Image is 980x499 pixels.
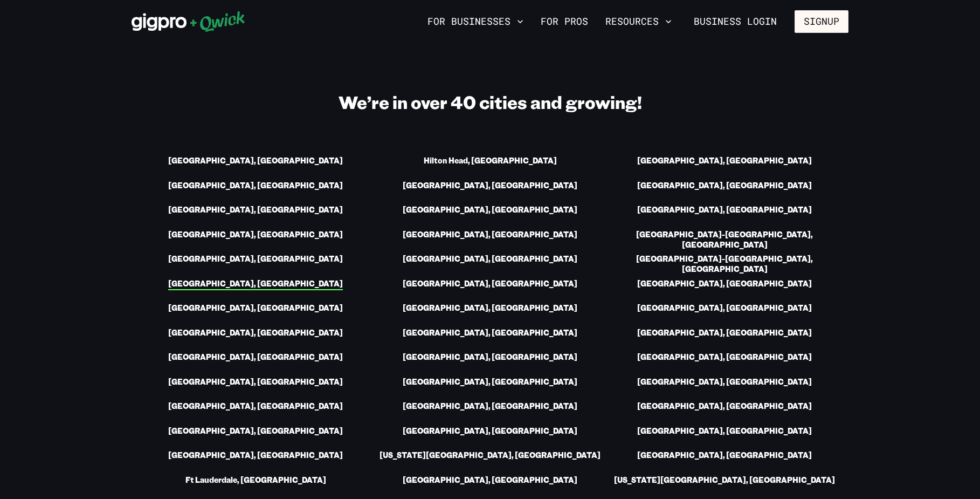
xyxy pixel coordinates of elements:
a: [GEOGRAPHIC_DATA], [GEOGRAPHIC_DATA] [403,230,577,241]
a: [GEOGRAPHIC_DATA], [GEOGRAPHIC_DATA] [403,328,577,339]
a: [GEOGRAPHIC_DATA], [GEOGRAPHIC_DATA] [403,475,577,487]
a: [GEOGRAPHIC_DATA], [GEOGRAPHIC_DATA] [168,377,343,388]
a: [GEOGRAPHIC_DATA], [GEOGRAPHIC_DATA] [168,352,343,364]
a: [GEOGRAPHIC_DATA], [GEOGRAPHIC_DATA] [637,328,812,339]
a: [GEOGRAPHIC_DATA], [GEOGRAPHIC_DATA] [168,279,343,290]
a: [US_STATE][GEOGRAPHIC_DATA], [GEOGRAPHIC_DATA] [379,450,601,462]
a: [GEOGRAPHIC_DATA], [GEOGRAPHIC_DATA] [403,181,577,192]
a: [GEOGRAPHIC_DATA], [GEOGRAPHIC_DATA] [168,401,343,413]
a: [GEOGRAPHIC_DATA], [GEOGRAPHIC_DATA] [637,426,812,438]
button: For Businesses [423,12,528,31]
button: Resources [601,12,676,31]
a: [GEOGRAPHIC_DATA], [GEOGRAPHIC_DATA] [168,230,343,241]
a: [GEOGRAPHIC_DATA], [GEOGRAPHIC_DATA] [637,450,812,462]
a: Business Login [685,10,786,33]
a: [GEOGRAPHIC_DATA], [GEOGRAPHIC_DATA] [168,205,343,216]
h2: We’re in over 40 cities and growing! [132,91,848,113]
a: [GEOGRAPHIC_DATA], [GEOGRAPHIC_DATA] [168,156,343,167]
a: Ft Lauderdale, [GEOGRAPHIC_DATA] [185,475,326,487]
a: [GEOGRAPHIC_DATA], [GEOGRAPHIC_DATA] [403,377,577,388]
a: [GEOGRAPHIC_DATA], [GEOGRAPHIC_DATA] [168,450,343,462]
a: [GEOGRAPHIC_DATA], [GEOGRAPHIC_DATA] [403,279,577,290]
a: [GEOGRAPHIC_DATA], [GEOGRAPHIC_DATA] [403,205,577,216]
a: [GEOGRAPHIC_DATA], [GEOGRAPHIC_DATA] [168,426,343,438]
a: [US_STATE][GEOGRAPHIC_DATA], [GEOGRAPHIC_DATA] [614,475,835,487]
a: [GEOGRAPHIC_DATA], [GEOGRAPHIC_DATA] [168,181,343,192]
a: [GEOGRAPHIC_DATA], [GEOGRAPHIC_DATA] [403,426,577,438]
button: Signup [795,10,848,33]
a: [GEOGRAPHIC_DATA], [GEOGRAPHIC_DATA] [637,279,812,290]
a: [GEOGRAPHIC_DATA]-[GEOGRAPHIC_DATA], [GEOGRAPHIC_DATA] [601,230,848,251]
a: [GEOGRAPHIC_DATA], [GEOGRAPHIC_DATA] [168,303,343,315]
a: [GEOGRAPHIC_DATA], [GEOGRAPHIC_DATA] [637,401,812,413]
a: [GEOGRAPHIC_DATA], [GEOGRAPHIC_DATA] [637,352,812,364]
a: [GEOGRAPHIC_DATA], [GEOGRAPHIC_DATA] [637,205,812,216]
a: Hilton Head, [GEOGRAPHIC_DATA] [424,156,557,167]
a: [GEOGRAPHIC_DATA], [GEOGRAPHIC_DATA] [403,303,577,315]
a: [GEOGRAPHIC_DATA], [GEOGRAPHIC_DATA] [637,156,812,167]
a: [GEOGRAPHIC_DATA], [GEOGRAPHIC_DATA] [168,254,343,265]
a: [GEOGRAPHIC_DATA], [GEOGRAPHIC_DATA] [637,377,812,388]
a: [GEOGRAPHIC_DATA], [GEOGRAPHIC_DATA] [168,328,343,339]
a: [GEOGRAPHIC_DATA], [GEOGRAPHIC_DATA] [637,181,812,192]
a: [GEOGRAPHIC_DATA], [GEOGRAPHIC_DATA] [403,352,577,364]
a: [GEOGRAPHIC_DATA], [GEOGRAPHIC_DATA] [403,254,577,265]
a: For Pros [536,12,592,31]
a: [GEOGRAPHIC_DATA], [GEOGRAPHIC_DATA] [637,303,812,315]
a: [GEOGRAPHIC_DATA], [GEOGRAPHIC_DATA] [403,401,577,413]
a: [GEOGRAPHIC_DATA]-[GEOGRAPHIC_DATA], [GEOGRAPHIC_DATA] [601,254,848,276]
